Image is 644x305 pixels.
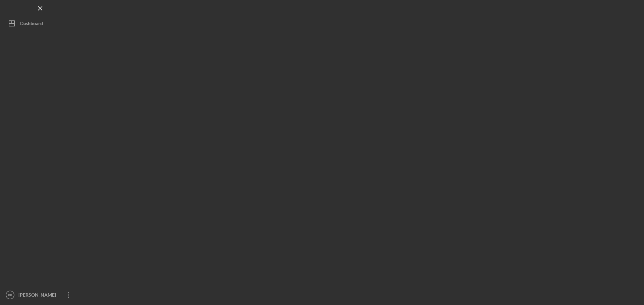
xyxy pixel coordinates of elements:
[3,17,77,30] button: Dashboard
[20,17,43,32] div: Dashboard
[8,293,12,297] text: PP
[3,288,77,302] button: PP[PERSON_NAME]
[17,288,60,303] div: [PERSON_NAME]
